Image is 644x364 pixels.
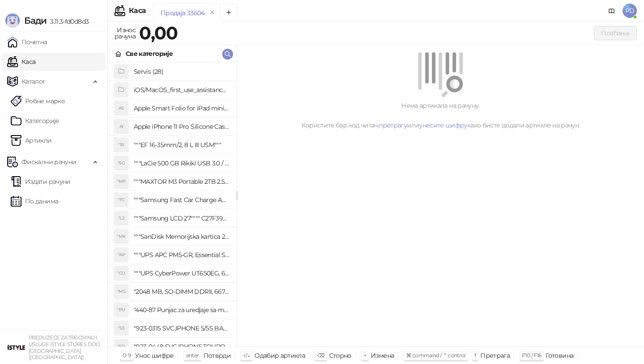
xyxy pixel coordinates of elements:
span: enter [186,352,199,359]
div: "CU [114,266,128,280]
div: "AP [114,248,128,262]
h4: Apple iPhone 11 Pro Silicone Case - Black [134,119,229,134]
h4: """MAXTOR M3 Portable 2TB 2.5"""" crni eksterni hard disk HX-M201TCB/GM""" [134,174,229,189]
span: ⌫ [317,352,324,359]
h4: "2048 MB, SO-DIMM DDRII, 667 MHz, Napajanje 1,8 0,1 V, Latencija CL5" [134,284,229,299]
div: "SD [114,339,128,354]
h4: iOS/MacOS_first_use_assistance (4) [134,83,229,97]
h4: "923-0315 SVC,IPHONE 5/5S BATTERY REMOVAL TRAY Držač za iPhone sa kojim se otvara display [134,321,229,335]
a: Издати рачуни [11,173,71,190]
div: Сторно [329,350,352,361]
h4: """LaCie 500 GB Rikiki USB 3.0 / Ultra Compact & Resistant aluminum / USB 3.0 / 2.5""""""" [134,156,229,170]
a: Робне марке [11,92,65,110]
div: "L2 [114,211,128,225]
div: "PU [114,303,128,317]
span: + [364,352,366,359]
span: 3.11.3-fd0d8d3 [47,17,89,25]
div: Све категорије [126,49,173,59]
div: Измена [371,350,394,361]
span: F10 / F16 [522,352,541,359]
div: Потврди [203,350,231,361]
div: Унос шифре [135,350,174,361]
div: "FC [114,193,128,207]
h4: Apple Smart Folio for iPad mini (A17 Pro) - Sage [134,101,229,115]
img: 64x64-companyLogo-77b92cf4-9946-4f36-9751-bf7bb5fd2c7d.png [7,339,25,356]
small: PREDUZEĆE ZA TRGOVINU I USLUGE ISTYLE STORES DOO [GEOGRAPHIC_DATA] ([GEOGRAPHIC_DATA]) [29,334,100,360]
a: ArtikliАртикли [11,131,52,149]
a: Почетна [7,33,47,51]
button: Add tab [220,4,237,21]
h4: """SanDisk Memorijska kartica 256GB microSDXC sa SD adapterom SDSQXA1-256G-GN6MA - Extreme PLUS, ... [134,229,229,244]
div: Каса [129,7,146,14]
span: f [475,352,476,359]
h4: """UPS CyberPower UT650EG, 650VA/360W , line-int., s_uko, desktop""" [134,266,229,280]
a: Категорије [11,112,59,130]
h4: "923-0448 SVC,IPHONE,TOURQUE DRIVER KIT .65KGF- CM Šrafciger " [134,339,229,354]
div: "5G [114,156,128,170]
a: Каса [7,53,35,71]
span: Каталог [21,72,46,90]
span: ↑/↓ [243,352,250,359]
span: PD [623,4,637,18]
div: Износ рачуна [113,24,137,42]
button: remove [207,9,218,17]
h4: """Samsung LCD 27"""" C27F390FHUXEN""" [134,211,229,225]
div: "18 [114,138,128,152]
div: "MS [114,284,128,299]
img: Logo [5,13,20,28]
a: претрагу [379,121,407,129]
div: grid [108,63,237,347]
div: Одабир артикла [254,350,305,361]
strong: 0,00 [139,22,178,44]
h4: """EF 16-35mm/2, 8 L III USM""" [134,138,229,152]
div: "S5 [114,321,128,335]
div: "MP [114,174,128,189]
div: Претрага [480,350,510,361]
h4: "440-87 Punjac za uredjaje sa micro USB portom 4/1, Stand." [134,303,229,317]
span: Фискални рачуни [21,153,76,171]
h4: Servis (28) [134,64,229,79]
div: "MK [114,229,128,244]
h4: """Samsung Fast Car Charge Adapter, brzi auto punja_, boja crna""" [134,193,229,207]
a: Документација [605,4,619,18]
div: AI [114,119,128,134]
button: Плаћање [594,26,637,40]
h4: """UPS APC PM5-GR, Essential Surge Arrest,5 utic_nica""" [134,248,229,262]
a: унесите шифру [419,121,467,129]
div: AS [114,101,128,115]
span: Бади [24,15,47,26]
div: Готовина [546,350,573,361]
div: Нема артикала на рачуну. Користите бар код читач, или како бисте додали артикле на рачун. [248,101,633,130]
span: 0-9 [123,352,131,359]
span: ⌘ command / ⌃ control [406,352,466,359]
a: По данима [11,192,58,210]
div: Продаја 33604 [161,8,205,18]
